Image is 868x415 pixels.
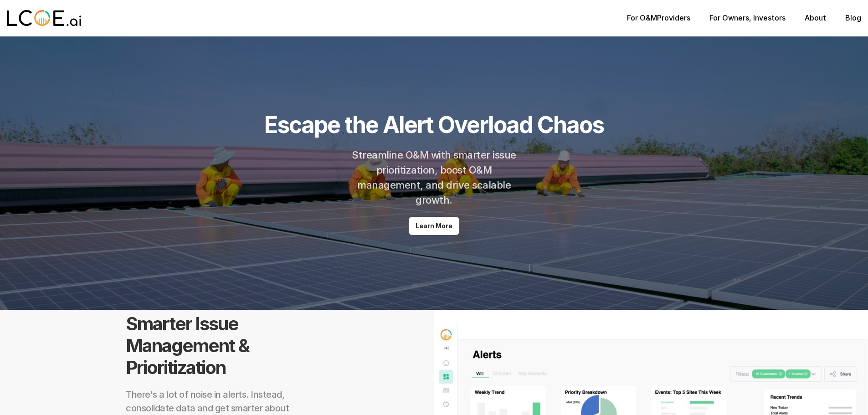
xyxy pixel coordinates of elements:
a: Learn More [409,217,459,235]
h1: Smarter Issue Management & Prioritization [126,313,308,379]
a: For Owners [709,13,749,22]
p: , Investors [709,14,786,22]
a: For O&M [627,13,657,22]
a: Blog [845,13,861,22]
iframe: Chat Widget [822,371,868,415]
h1: Escape the Alert Overload Chaos [264,111,604,138]
p: Providers [627,14,690,22]
h2: Streamline O&M with smarter issue prioritization, boost O&M management, and drive scalable growth. [345,148,523,208]
a: About [805,13,826,22]
p: Learn More [416,222,452,230]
